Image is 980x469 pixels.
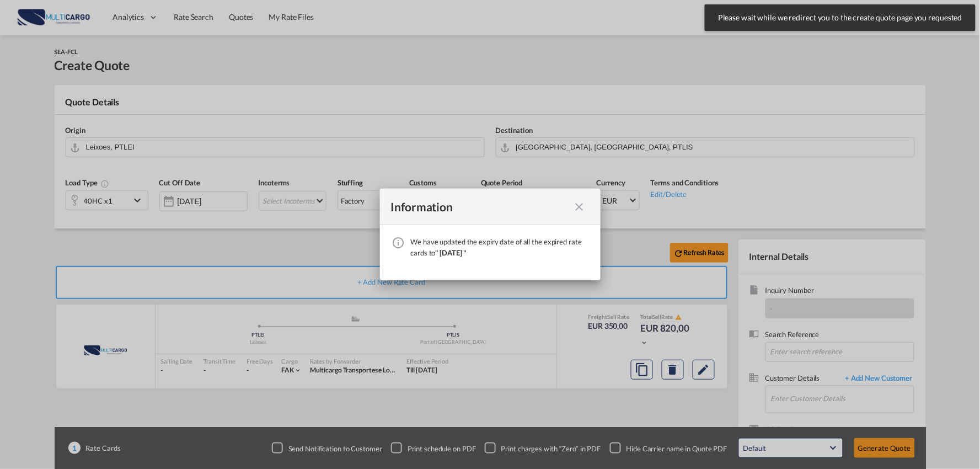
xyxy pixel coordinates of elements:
div: Information [391,200,570,214]
div: We have updated the expiry date of all the expired rate cards to [411,236,590,258]
span: Please wait while we redirect you to the create quote page you requested [715,12,966,23]
span: " [DATE] " [436,248,467,257]
md-icon: icon-close fg-AAA8AD cursor [573,200,586,214]
md-dialog: We have ... [380,189,601,280]
md-icon: icon-information-outline [392,236,405,249]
